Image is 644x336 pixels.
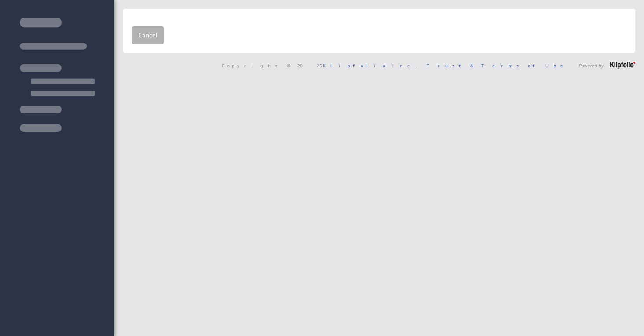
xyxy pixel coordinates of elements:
[578,63,604,68] span: Powered by
[323,62,417,69] a: Klipfolio Inc.
[222,63,417,68] span: Copyright © 2025
[427,62,569,69] a: Trust & Terms of Use
[610,62,635,69] img: logo-footer.png
[132,26,164,44] a: Cancel
[20,18,95,132] img: skeleton-sidenav.svg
